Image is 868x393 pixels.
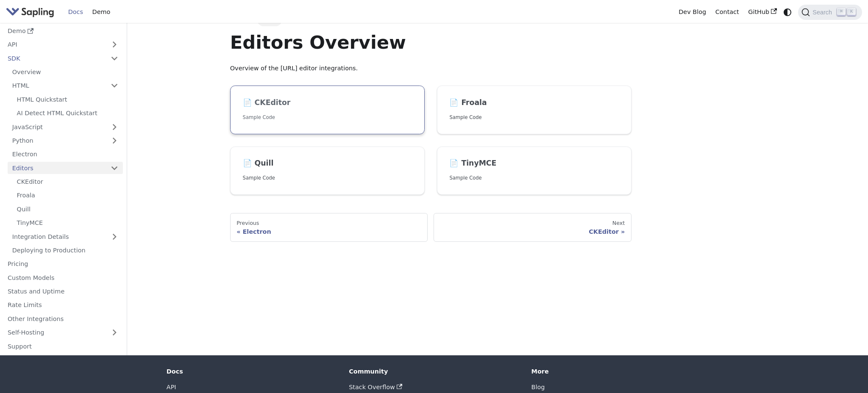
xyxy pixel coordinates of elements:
a: GitHub [743,6,781,19]
a: Blog [531,384,545,390]
div: More [531,368,702,375]
a: NextCKEditor [434,213,631,242]
a: 📄️ CKEditorSample Code [230,86,425,134]
a: AI Detect HTML Quickstart [12,107,123,119]
a: API [3,39,106,51]
h2: Quill [243,159,412,168]
p: Overview of the [URL] editor integrations. [230,64,632,74]
a: Demo [3,25,123,37]
span: Search [810,9,837,16]
div: Docs [167,368,337,375]
a: TinyMCE [12,217,123,229]
nav: Docs pages [230,213,632,242]
kbd: K [847,8,856,16]
a: Self-Hosting [3,327,123,339]
a: Support [3,340,123,352]
a: Custom Models [3,271,123,284]
a: Other Integrations [3,313,123,325]
a: 📄️ QuillSample Code [230,147,425,195]
p: Sample Code [243,174,412,182]
div: Next [440,220,625,227]
button: Collapse sidebar category 'SDK' [106,52,123,64]
img: Sapling.ai [6,6,54,18]
a: Dev Blog [674,6,710,19]
a: 📄️ FroalaSample Code [437,86,632,134]
button: Switch between dark and light mode (currently system mode) [782,6,794,18]
a: HTML Quickstart [12,93,123,105]
button: Expand sidebar category 'API' [106,39,123,51]
a: Pricing [3,258,123,270]
h2: Froala [449,98,618,108]
div: Community [349,368,519,375]
a: Froala [12,189,123,202]
button: Search (Command+K) [798,5,862,20]
button: Collapse sidebar category 'Editors' [106,162,123,174]
a: SDK [3,52,106,64]
a: Python [8,135,123,147]
a: Status and Uptime [3,285,123,298]
p: Sample Code [243,113,412,122]
a: Integration Details [8,230,123,243]
a: API [167,384,176,390]
div: CKEditor [440,228,625,235]
div: Electron [236,228,421,235]
a: CKEditor [12,176,123,188]
a: Sapling.ai [6,6,57,18]
a: Electron [8,148,123,161]
h1: Editors Overview [230,31,632,54]
a: PreviousElectron [230,213,428,242]
a: Quill [12,203,123,215]
a: Contact [711,6,744,19]
a: Demo [88,6,115,19]
a: 📄️ TinyMCESample Code [437,147,632,195]
a: Overview [8,66,123,78]
p: Sample Code [449,113,618,122]
kbd: ⌘ [837,8,846,16]
a: JavaScript [8,121,123,133]
a: Editors [8,162,106,174]
p: Sample Code [449,174,618,182]
a: HTML [8,80,123,92]
a: Stack Overflow [349,384,402,390]
h2: TinyMCE [449,159,618,168]
a: Docs [64,6,88,19]
h2: CKEditor [243,98,412,108]
div: Previous [236,220,421,227]
a: Rate Limits [3,299,123,311]
a: Deploying to Production [8,244,123,257]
